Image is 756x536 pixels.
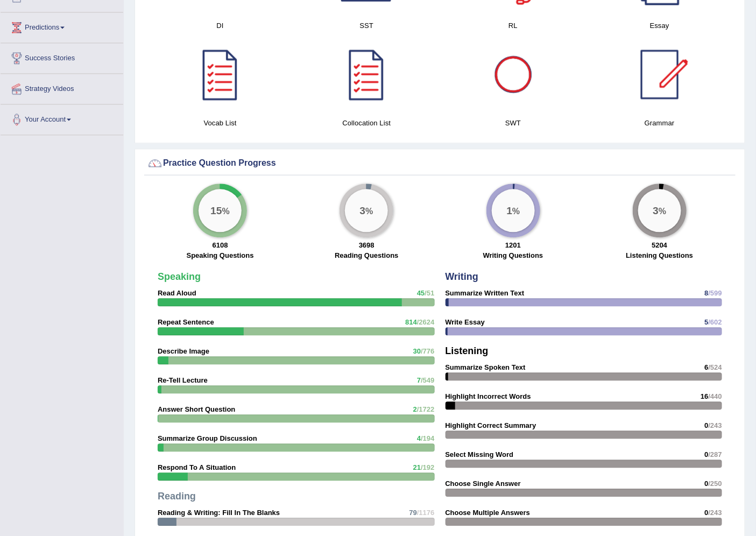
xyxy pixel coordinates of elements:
[592,117,727,129] h4: Grammar
[158,347,209,355] strong: Describe Image
[158,289,196,297] strong: Read Aloud
[701,392,708,400] span: 16
[158,405,235,413] strong: Answer Short Question
[653,204,659,216] big: 3
[506,204,512,216] big: 1
[704,289,708,297] span: 8
[299,117,434,129] h4: Collocation List
[446,289,525,297] strong: Summarize Written Text
[626,250,693,260] label: Listening Questions
[652,241,667,249] strong: 5204
[709,450,722,459] span: /287
[152,20,288,31] h4: DI
[446,392,531,400] strong: Highlight Incorrect Words
[147,155,733,171] div: Practice Question Progress
[335,250,398,260] label: Reading Questions
[446,363,526,371] strong: Summarize Spoken Text
[592,20,727,31] h4: Essay
[421,347,434,355] span: /776
[345,189,388,232] div: %
[704,479,708,488] span: 0
[505,241,521,249] strong: 1201
[704,318,708,326] span: 5
[158,434,257,442] strong: Summarize Group Discussion
[417,289,425,297] span: 45
[446,345,489,356] strong: Listening
[158,463,236,471] strong: Respond To A Situation
[158,509,280,517] strong: Reading & Writing: Fill In The Blanks
[187,250,254,260] label: Speaking Questions
[446,271,479,282] strong: Writing
[446,450,514,459] strong: Select Missing Word
[709,318,722,326] span: /602
[213,241,228,249] strong: 6108
[152,117,288,129] h4: Vocab List
[1,74,123,101] a: Strategy Videos
[158,318,214,326] strong: Repeat Sentence
[446,318,485,326] strong: Write Essay
[709,392,722,400] span: /440
[417,434,421,442] span: 4
[421,463,434,471] span: /192
[704,363,708,371] span: 6
[199,189,242,232] div: %
[210,204,222,216] big: 15
[446,20,581,31] h4: RL
[360,204,366,216] big: 3
[158,376,208,384] strong: Re-Tell Lecture
[709,363,722,371] span: /524
[709,479,722,488] span: /250
[1,43,123,70] a: Success Stories
[492,189,535,232] div: %
[704,421,708,429] span: 0
[158,271,201,282] strong: Speaking
[413,463,421,471] span: 21
[417,405,435,413] span: /1722
[446,509,531,517] strong: Choose Multiple Answers
[409,509,416,517] span: 79
[704,450,708,459] span: 0
[413,347,421,355] span: 30
[413,405,417,413] span: 2
[709,289,722,297] span: /599
[417,509,435,517] span: /1176
[417,376,421,384] span: 7
[446,421,536,429] strong: Highlight Correct Summary
[446,479,521,488] strong: Choose Single Answer
[421,376,434,384] span: /549
[1,12,123,39] a: Predictions
[446,117,581,129] h4: SWT
[483,250,543,260] label: Writing Questions
[158,491,196,502] strong: Reading
[359,241,375,249] strong: 3698
[709,509,722,517] span: /243
[709,421,722,429] span: /243
[638,189,681,232] div: %
[1,104,123,131] a: Your Account
[421,434,434,442] span: /194
[417,318,435,326] span: /2624
[299,20,434,31] h4: SST
[704,509,708,517] span: 0
[405,318,417,326] span: 814
[425,289,434,297] span: /51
